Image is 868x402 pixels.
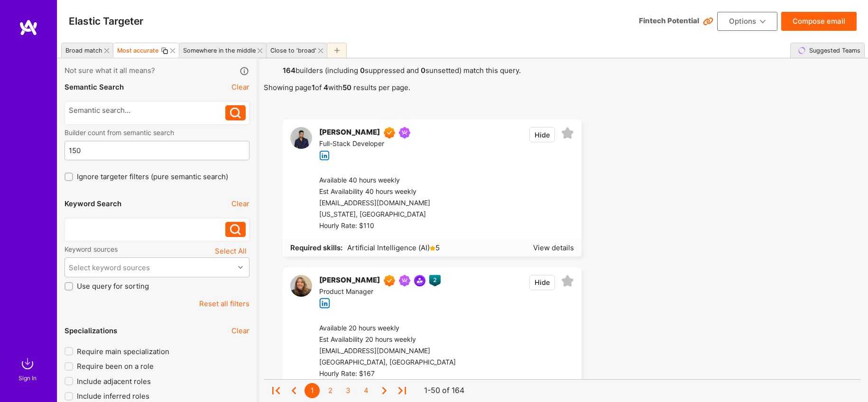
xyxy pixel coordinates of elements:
div: [PERSON_NAME] [319,127,380,138]
img: Exceptional A.Teamer [384,127,395,138]
div: Product Manager [319,286,441,298]
button: Clear [231,326,249,336]
i: icon Search [230,224,241,235]
i: icon EmptyStar [561,275,574,288]
div: [EMAIL_ADDRESS][DOMAIN_NAME] [319,346,456,357]
p: Showing page of with results per page. [264,82,861,92]
span: Use query for sorting [77,281,149,291]
div: Full-Stack Developer [319,138,414,150]
img: Been on Mission [399,127,410,138]
span: Require been on a role [77,361,154,371]
div: 3 [341,383,356,398]
i: icon linkedIn [319,298,330,309]
label: Builder count from semantic search [65,128,249,137]
i: icon Plus [334,48,340,53]
img: User Avatar [290,127,312,149]
div: Broad match [65,47,102,54]
a: User Avatar [290,275,312,309]
div: Suggested Teams [805,44,860,57]
strong: 50 [342,83,351,92]
div: Specializations [65,326,117,336]
strong: 164 [283,66,295,75]
button: Reset all filters [199,299,249,309]
div: [US_STATE], [GEOGRAPHIC_DATA] [319,209,446,220]
div: Available 40 hours weekly [319,175,446,186]
span: Not sure what it all means? [65,65,155,76]
div: Hourly Rate: $167 [319,368,456,380]
img: sign in [18,354,37,373]
div: [PERSON_NAME] [319,275,380,286]
div: Select keyword sources [69,263,150,273]
div: Fintech Potential [639,16,699,26]
img: logo [19,19,38,36]
div: Est Availability 40 hours weekly [319,186,446,198]
span: Ignore targeter filters (pure semantic search) [77,172,228,182]
strong: 0 [421,66,425,75]
i: icon Copy [161,47,168,55]
i: icon Star [430,246,435,251]
strong: 1 [312,83,315,92]
div: [EMAIL_ADDRESS][DOMAIN_NAME] [319,198,446,209]
i: icon Search [230,108,241,119]
div: Most accurate [117,47,159,54]
button: Options [717,12,777,31]
i: icon EmptyStar [561,127,574,140]
i: icon Close [318,48,323,53]
button: Hide [529,127,555,142]
button: Clear [231,199,249,209]
div: 2 [323,383,338,398]
img: Community leader [414,275,425,286]
span: Include adjacent roles [77,376,151,386]
div: Semantic Search [65,82,124,92]
span: Artificial Intelligence (AI) 5 [345,243,440,253]
i: icon Close [170,48,175,53]
i: icon Close [104,48,109,53]
i: icon Close [258,48,262,53]
strong: 4 [323,83,328,92]
i: icon CircleLoadingViolet [797,46,806,55]
i: icon linkedIn [319,150,330,161]
span: Include inferred roles [77,391,149,401]
div: View details [533,243,574,253]
button: Hide [529,275,555,290]
div: Somewhere in the middle [183,47,256,54]
button: Compose email [781,12,857,31]
button: Select All [212,245,249,257]
a: sign inSign In [20,354,37,383]
strong: 0 [360,66,365,75]
div: Close to 'broad' [270,47,316,54]
div: [GEOGRAPHIC_DATA], [GEOGRAPHIC_DATA] [319,357,456,368]
div: Available 20 hours weekly [319,323,456,334]
i: icon Chevron [238,265,243,270]
div: Keyword Search [65,199,121,209]
div: 1-50 of 164 [424,386,464,396]
i: icon ArrowDownBlack [760,19,766,25]
h3: Elastic Targeter [69,15,143,27]
a: User Avatar [290,127,312,161]
div: Est Availability 20 hours weekly [319,334,456,346]
img: User Avatar [290,275,312,297]
img: Been on Mission [399,275,410,286]
div: Sign In [18,373,37,383]
button: Clear [231,82,249,92]
strong: Required skills: [290,243,342,252]
div: Hourly Rate: $110 [319,220,446,232]
label: Keyword sources [65,245,118,254]
img: Exceptional A.Teamer [384,275,395,286]
div: 4 [359,383,374,398]
span: Require main specialization [77,347,169,356]
i: icon Info [239,66,250,77]
div: 1 [305,383,320,398]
